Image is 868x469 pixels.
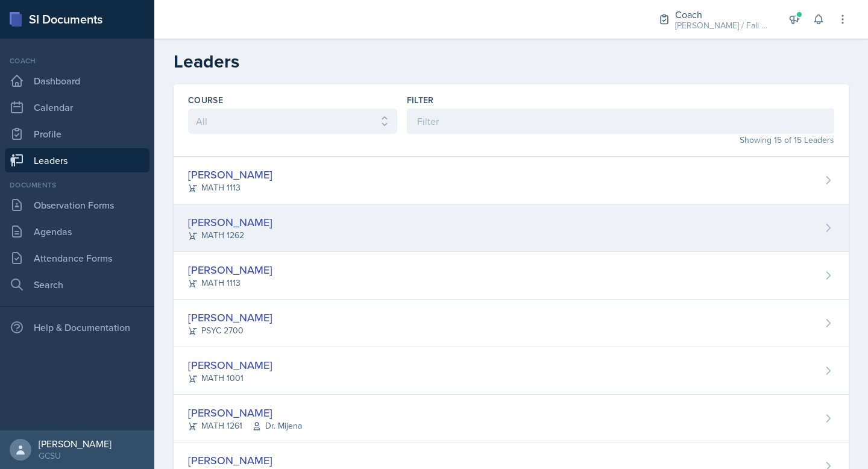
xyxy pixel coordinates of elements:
div: [PERSON_NAME] [188,452,272,468]
div: MATH 1113 [188,181,272,194]
div: Coach [675,7,772,22]
div: [PERSON_NAME] [188,404,302,421]
div: Help & Documentation [5,315,149,339]
div: MATH 1001 [188,372,272,385]
a: [PERSON_NAME] MATH 1113 [174,252,849,300]
div: [PERSON_NAME] [39,438,112,450]
div: MATH 1262 [188,229,272,242]
div: Documents [5,180,149,190]
a: Search [5,272,149,297]
a: Attendance Forms [5,246,149,270]
a: Dashboard [5,69,149,93]
div: [PERSON_NAME] [188,262,272,278]
a: Calendar [5,95,149,119]
h2: Leaders [174,51,849,72]
label: Course [188,94,223,106]
div: MATH 1113 [188,277,272,289]
div: PSYC 2700 [188,324,272,337]
input: Filter [407,109,834,134]
div: [PERSON_NAME] / Fall 2025 [675,19,772,32]
div: [PERSON_NAME] [188,166,272,183]
div: MATH 1261 [188,420,302,432]
a: [PERSON_NAME] MATH 1113 [174,157,849,204]
a: [PERSON_NAME] MATH 1261Dr. Mijena [174,395,849,442]
label: Filter [407,94,434,106]
div: [PERSON_NAME] [188,357,272,373]
a: [PERSON_NAME] PSYC 2700 [174,300,849,347]
div: [PERSON_NAME] [188,309,272,326]
a: Observation Forms [5,193,149,217]
a: [PERSON_NAME] MATH 1001 [174,347,849,395]
div: Showing 15 of 15 Leaders [407,134,834,146]
a: Profile [5,122,149,146]
a: [PERSON_NAME] MATH 1262 [174,204,849,252]
span: Dr. Mijena [252,420,302,432]
div: Coach [5,55,149,66]
div: [PERSON_NAME] [188,214,272,230]
a: Leaders [5,148,149,172]
div: GCSU [39,450,112,462]
a: Agendas [5,219,149,244]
